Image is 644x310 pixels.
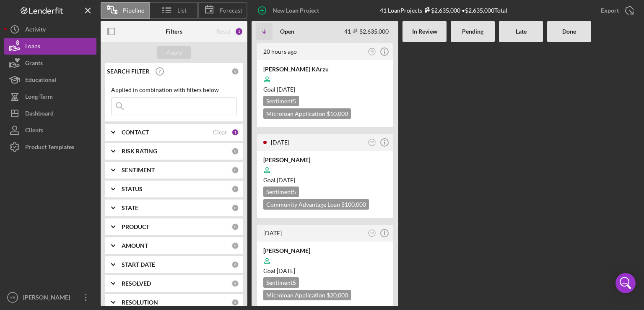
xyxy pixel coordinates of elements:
[263,156,387,164] div: [PERSON_NAME]
[412,28,437,35] b: In Review
[273,2,319,19] div: New Loan Project
[462,28,483,35] b: Pending
[231,166,239,174] div: 0
[25,88,53,107] div: Long-Term
[592,2,640,19] button: Export
[122,261,155,268] b: START DATE
[231,204,239,212] div: 0
[231,242,239,250] div: 0
[122,167,155,173] b: SENTIMENT
[25,21,46,40] div: Activity
[366,137,378,148] button: YB
[263,187,299,197] div: Sentiment 5
[122,186,143,192] b: STATUS
[327,110,348,117] span: $10,000
[422,7,460,14] div: $2,635,000
[256,42,394,129] a: 20 hours agoYB[PERSON_NAME] KArzuGoal [DATE]Sentiment5Microloan Application $10,000
[25,55,43,74] div: Grants
[111,87,237,93] div: Applied in combination with filters below
[4,289,96,306] button: YB[PERSON_NAME]
[25,38,40,57] div: Loans
[231,129,239,136] div: 1
[263,277,299,288] div: Sentiment 5
[231,68,239,75] div: 0
[25,71,56,90] div: Educational
[166,28,182,35] b: Filters
[370,50,374,53] text: YB
[220,7,242,14] span: Forecast
[263,96,299,106] div: Sentiment 5
[25,139,74,158] div: Product Templates
[122,280,151,287] b: RESOLVED
[4,21,96,38] button: Activity
[370,141,374,144] text: YB
[344,28,389,35] div: 41 $2,635,000
[4,122,96,139] button: Clients
[213,129,227,136] div: Clear
[380,7,507,14] div: 41 Loan Projects • $2,635,000 Total
[4,139,96,155] button: Product Templates
[263,48,297,55] time: 2025-09-02 23:28
[263,108,351,119] div: Microloan Application
[122,299,158,306] b: RESOLUTION
[231,261,239,268] div: 0
[263,65,387,74] div: [PERSON_NAME] KArzu
[256,223,394,310] a: [DATE]YB[PERSON_NAME]Goal [DATE]Sentiment5Microloan Application $20,000
[252,2,327,19] button: New Loan Project
[516,28,527,35] b: Late
[123,7,144,14] span: Pipeline
[366,228,378,239] button: YB
[4,88,96,105] button: Long-Term
[601,2,619,19] div: Export
[107,68,149,75] b: SEARCH FILTER
[4,105,96,122] button: Dashboard
[21,289,75,308] div: [PERSON_NAME]
[166,46,182,59] div: Apply
[370,231,374,234] text: YB
[271,139,289,146] time: 2025-09-02 14:32
[177,7,187,14] span: List
[263,176,295,184] span: Goal
[263,247,387,255] div: [PERSON_NAME]
[231,223,239,231] div: 0
[122,205,138,211] b: STATE
[562,28,576,35] b: Done
[4,71,96,88] button: Educational
[231,299,239,306] div: 0
[256,133,394,219] a: [DATE]YB[PERSON_NAME]Goal [DATE]Sentiment5Community Advantage Loan $100,000
[366,46,378,58] button: YB
[157,46,191,59] button: Apply
[341,201,366,208] span: $100,000
[327,292,348,299] span: $20,000
[216,28,231,35] div: Reset
[122,148,157,155] b: RISK RATING
[263,199,369,210] div: Community Advantage Loan
[4,55,96,71] button: Grants
[122,129,149,136] b: CONTACT
[231,185,239,193] div: 0
[615,273,636,293] div: Open Intercom Messenger
[231,147,239,155] div: 0
[277,86,295,93] time: 10/17/2025
[277,267,295,274] time: 10/16/2025
[277,176,295,184] time: 11/11/2025
[25,122,43,141] div: Clients
[122,242,148,249] b: AMOUNT
[263,86,295,93] span: Goal
[4,38,96,55] a: Loans
[263,229,282,236] time: 2025-09-01 19:06
[263,290,351,300] div: Microloan Application
[10,295,16,300] text: YB
[25,105,54,124] div: Dashboard
[235,27,243,36] div: 1
[122,223,149,230] b: PRODUCT
[280,28,294,35] b: Open
[231,280,239,287] div: 0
